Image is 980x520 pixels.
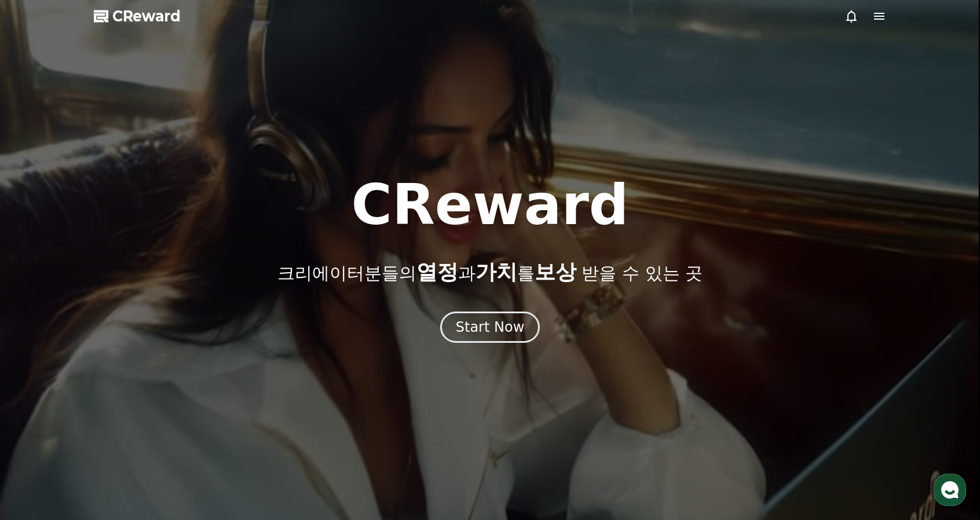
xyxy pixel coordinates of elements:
[149,367,222,396] a: 설정
[476,260,517,284] span: 가치
[277,261,703,284] p: 크리에이터분들의 과 를 받을 수 있는 곳
[456,318,525,336] div: Start Now
[3,367,76,396] a: 홈
[36,384,43,394] span: 홈
[94,7,181,25] a: CReward
[76,367,149,396] a: 대화
[106,385,120,394] span: 대화
[440,323,540,334] a: Start Now
[351,177,628,233] h1: CReward
[535,260,576,284] span: 보상
[112,7,181,25] span: CReward
[440,312,540,343] button: Start Now
[416,260,458,284] span: 열정
[179,384,193,394] span: 설정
